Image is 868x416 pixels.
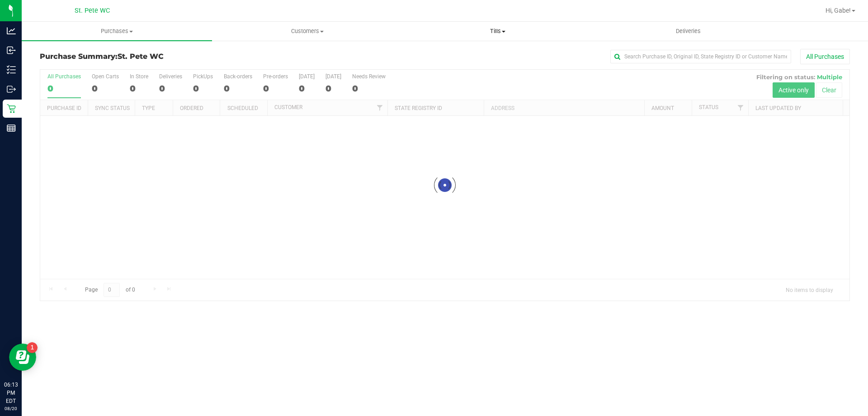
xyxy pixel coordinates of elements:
span: Customers [212,27,402,35]
inline-svg: Outbound [7,85,16,94]
a: Deliveries [593,22,783,41]
button: All Purchases [800,49,850,64]
input: Search Purchase ID, Original ID, State Registry ID or Customer Name... [610,50,791,63]
inline-svg: Inventory [7,65,16,74]
p: 06:13 PM EDT [4,381,18,405]
a: Tills [402,22,593,41]
iframe: Resource center [9,344,36,371]
span: Hi, Gabe! [826,7,851,14]
inline-svg: Inbound [7,46,16,55]
span: Tills [403,27,592,35]
h3: Purchase Summary: [40,53,310,61]
inline-svg: Retail [7,104,16,113]
span: Purchases [22,27,212,35]
span: Deliveries [664,27,713,35]
inline-svg: Analytics [7,26,16,35]
p: 08/20 [4,405,18,412]
iframe: Resource center unread badge [27,342,38,353]
span: St. Pete WC [118,52,164,61]
a: Purchases [22,22,212,41]
span: St. Pete WC [75,7,110,14]
a: Customers [212,22,402,41]
inline-svg: Reports [7,124,16,133]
